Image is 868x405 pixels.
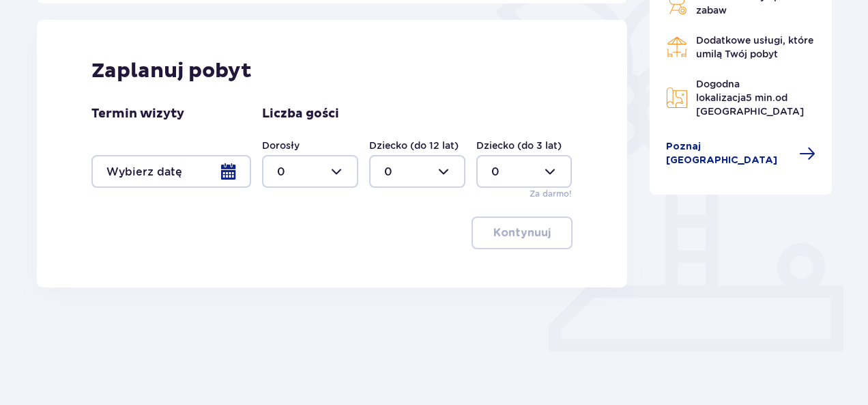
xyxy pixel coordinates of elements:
[91,106,184,122] p: Termin wizyty
[666,36,688,58] img: Restaurant Icon
[476,139,562,152] label: Dziecko (do 3 lat)
[262,139,300,152] label: Dorosły
[262,106,339,122] p: Liczba gości
[666,87,688,109] img: Map Icon
[530,188,572,200] p: Za darmo!
[696,79,804,117] span: Dogodna lokalizacja od [GEOGRAPHIC_DATA]
[369,139,459,152] label: Dziecko (do 12 lat)
[666,140,816,167] a: Poznaj [GEOGRAPHIC_DATA]
[696,35,813,59] span: Dodatkowe usługi, które umilą Twój pobyt
[746,92,775,103] span: 5 min.
[666,140,792,167] span: Poznaj [GEOGRAPHIC_DATA]
[91,58,252,84] p: Zaplanuj pobyt
[472,217,573,249] button: Kontynuuj
[493,225,551,240] p: Kontynuuj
